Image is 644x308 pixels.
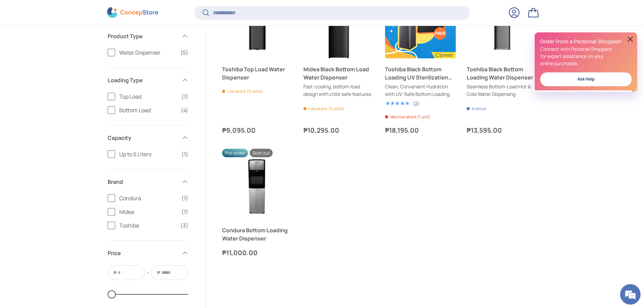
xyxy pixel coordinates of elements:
span: (1) [181,150,188,158]
span: Up to 5 Liters [119,150,177,158]
a: Midea Black Bottom Load Water Dispenser [303,65,374,82]
a: Condura Bottom Loading Water Dispenser [222,149,293,219]
span: (1) [181,208,188,216]
summary: Capacity [108,126,188,150]
span: (3) [180,221,188,230]
span: (4) [181,106,188,114]
h2: Order from a Personal Shopper! [540,38,632,45]
span: - [147,268,149,277]
span: Brand [108,178,177,186]
span: Toshiba [119,221,176,230]
summary: Brand [108,170,188,194]
img: ConcepStore [107,8,158,18]
span: Sold out [250,149,273,157]
span: ₱ [113,269,117,276]
span: (1) [181,194,188,202]
a: Toshiba Top Load Water Dispenser [222,65,293,82]
p: Connect with Personal Shoppers for expert assistance on your online purchases. [540,45,632,67]
span: Water Dispenser [119,48,176,57]
a: Toshiba Black Bottom Loading UV Sterilization Water Dispenser [385,65,456,82]
span: Midea [119,208,177,216]
a: Condura Bottom Loading Water Dispenser [222,226,293,243]
a: Ask Help [540,72,632,86]
summary: Product Type [108,24,188,48]
span: Product Type [108,32,177,40]
summary: Loading Type [108,68,188,92]
span: Bottom Load [119,106,177,114]
span: Price [108,249,177,257]
span: (5) [180,48,188,57]
summary: Price [108,241,188,265]
span: Condura [119,194,177,202]
span: Top Load [119,92,177,101]
span: ₱ [156,269,161,276]
span: (1) [181,92,188,101]
a: Toshiba Black Bottom Loading Water Dispenser [467,65,537,82]
span: Capacity [108,134,177,142]
span: Loading Type [108,76,177,84]
span: Pre-order [222,149,248,157]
